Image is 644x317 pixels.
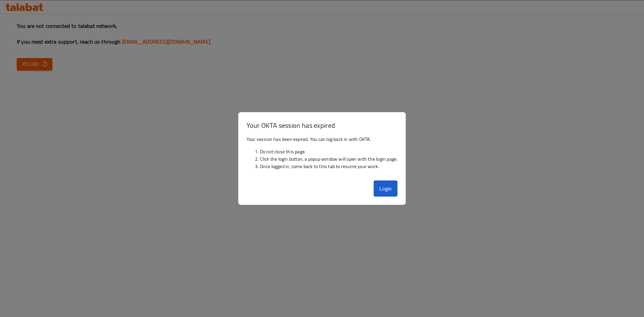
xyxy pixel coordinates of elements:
[238,133,406,178] div: Your session has been expired. You can log back in with OKTA.
[260,155,398,163] li: Click the login button, a popup window will open with the login page.
[374,180,398,197] button: Login
[247,120,398,130] h3: Your OKTA session has expired
[260,163,398,170] li: Once logged in, come back to this tab to resume your work.
[260,148,398,155] li: Do not close this page.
